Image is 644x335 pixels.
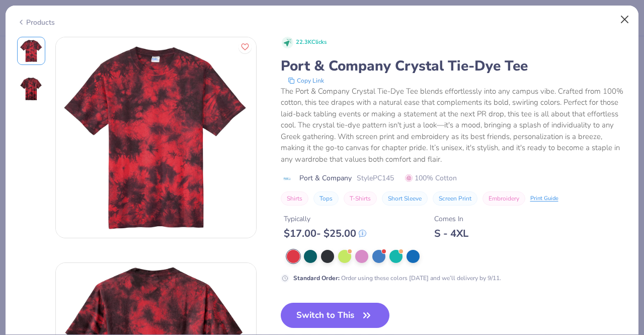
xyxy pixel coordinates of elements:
span: Style PC145 [357,173,394,183]
button: Switch to This [281,303,390,328]
div: Products [17,17,55,28]
div: Print Guide [530,194,558,203]
img: Front [56,37,256,238]
img: Front [19,39,43,63]
div: Typically [284,214,366,224]
button: Embroidery [482,191,525,206]
button: Short Sleeve [382,191,428,206]
button: Close [615,10,634,29]
div: S - 4XL [434,227,468,240]
div: The Port & Company Crystal Tie-Dye Tee blends effortlessly into any campus vibe. Crafted from 100... [281,86,627,165]
div: $ 17.00 - $ 25.00 [284,227,366,240]
span: Port & Company [299,173,352,183]
button: Tops [313,191,339,206]
span: 100% Cotton [405,173,457,183]
button: Shirts [281,191,308,206]
strong: Standard Order : [293,274,340,282]
button: Screen Print [433,191,477,206]
img: Back [19,77,43,101]
button: Like [238,40,252,53]
button: copy to clipboard [285,76,327,86]
div: Comes In [434,214,468,224]
div: Port & Company Crystal Tie-Dye Tee [281,56,627,76]
button: T-Shirts [344,191,377,206]
div: Order using these colors [DATE] and we’ll delivery by 9/11. [293,274,501,283]
span: 22.3K Clicks [296,38,327,47]
img: brand logo [281,175,294,183]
